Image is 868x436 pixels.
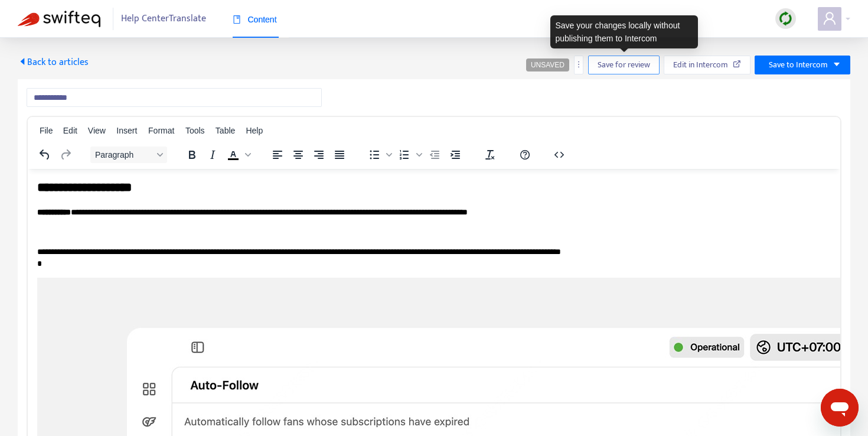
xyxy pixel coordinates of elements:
span: Tools [185,126,205,135]
span: Content [233,15,277,24]
span: more [575,60,583,69]
span: Paragraph [95,150,153,160]
span: caret-down [833,60,841,69]
span: book [233,15,241,24]
span: caret-left [18,57,27,66]
button: Help [515,147,535,163]
img: Swifteq [18,11,100,27]
button: Align center [288,147,308,163]
span: Help Center Translate [121,8,206,30]
button: Align left [267,147,288,163]
span: user [823,11,837,25]
span: Save to Intercom [769,58,828,71]
div: Save your changes locally without publishing them to Intercom [550,15,698,48]
button: Increase indent [445,147,465,163]
button: Save for review [588,56,660,74]
div: Bullet list [364,147,394,163]
button: Justify [329,147,350,163]
button: Align right [309,147,329,163]
span: Table [216,126,235,135]
img: sync.dc5367851b00ba804db3.png [778,11,793,26]
button: Block Paragraph [90,147,167,163]
button: Clear formatting [480,147,500,163]
span: View [88,126,106,135]
span: Edit [63,126,77,135]
button: Redo [56,147,76,163]
span: Save for review [598,58,650,71]
iframe: Button to launch messaging window [821,389,859,427]
button: Save to Intercomcaret-down [755,56,850,74]
span: Insert [116,126,137,135]
button: Edit in Intercom [664,56,750,74]
button: Decrease indent [425,147,445,163]
button: Bold [182,147,202,163]
span: Help [246,126,263,135]
span: File [40,126,53,135]
div: Numbered list [394,147,424,163]
span: UNSAVED [531,61,564,69]
button: Italic [203,147,223,163]
div: Text color Black [223,147,253,163]
button: more [574,56,583,74]
span: Format [148,126,174,135]
span: Edit in Intercom [673,58,728,71]
span: Back to articles [18,54,89,70]
button: Undo [35,147,55,163]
